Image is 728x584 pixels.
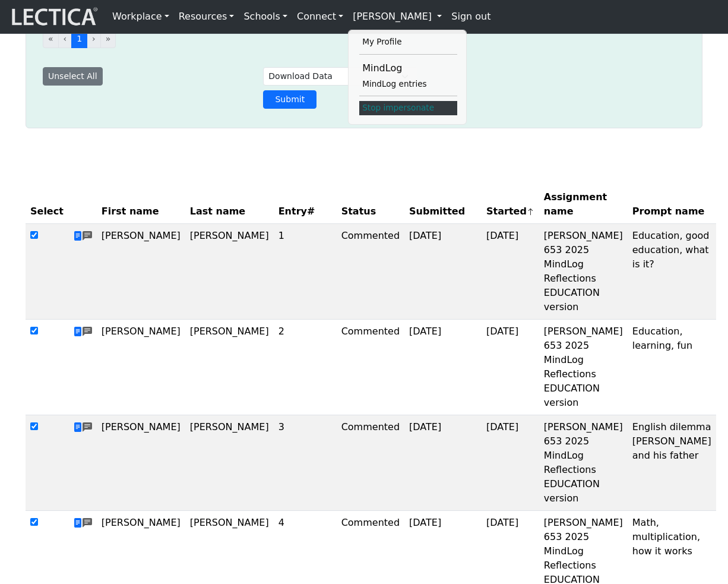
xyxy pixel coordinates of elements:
[404,415,482,511] td: [DATE]
[348,5,447,29] a: [PERSON_NAME]
[278,204,332,219] span: Entry#
[185,224,274,320] td: [PERSON_NAME]
[274,224,337,320] td: 1
[359,59,457,77] li: MindLog
[73,517,83,529] span: view
[274,320,337,415] td: 2
[185,320,274,415] td: [PERSON_NAME]
[337,415,404,511] td: Commented
[482,320,539,415] td: [DATE]
[628,224,716,320] td: Education, good education, what is it?
[83,325,92,339] span: comments
[97,415,185,511] td: [PERSON_NAME]
[409,204,465,219] span: Submitted
[359,77,457,91] a: MindLog entries
[628,415,716,511] td: English dilemma [PERSON_NAME] and his father
[239,5,292,29] a: Schools
[107,5,174,29] a: Workplace
[185,415,274,511] td: [PERSON_NAME]
[97,224,185,320] td: [PERSON_NAME]
[404,224,482,320] td: [DATE]
[83,516,92,531] span: comments
[359,101,457,115] a: Stop impersonate
[628,320,716,415] td: Education, learning, fun
[482,185,539,224] th: Started
[632,204,705,219] span: Prompt name
[43,30,680,48] ul: Pagination
[102,204,159,219] span: First name
[482,415,539,511] td: [DATE]
[43,67,103,86] button: Unselect All
[337,224,404,320] td: Commented
[71,30,87,48] button: Go to page 1
[73,231,83,242] span: view
[404,320,482,415] td: [DATE]
[544,190,623,219] span: Assignment name
[539,224,628,320] td: [PERSON_NAME] 653 2025 MindLog Reflections EDUCATION version
[26,185,68,224] th: Select
[337,320,404,415] td: Commented
[263,90,316,109] button: Submit
[83,421,92,435] span: comments
[97,320,185,415] td: [PERSON_NAME]
[185,185,274,224] th: Last name
[482,224,539,320] td: [DATE]
[447,5,495,29] a: Sign out
[9,5,98,28] img: lecticalive
[73,422,83,433] span: view
[359,35,457,49] a: My Profile
[73,326,83,337] span: view
[174,5,239,29] a: Resources
[539,320,628,415] td: [PERSON_NAME] 653 2025 MindLog Reflections EDUCATION version
[539,415,628,511] td: [PERSON_NAME] 653 2025 MindLog Reflections EDUCATION version
[83,229,92,244] span: comments
[274,415,337,511] td: 3
[292,5,348,29] a: Connect
[341,204,376,219] span: Status
[359,35,457,115] ul: [PERSON_NAME]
